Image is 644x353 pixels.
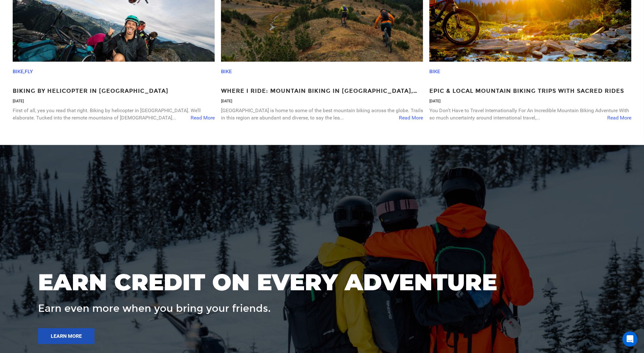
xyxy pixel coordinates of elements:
a: Bike [13,68,23,74]
a: Epic & Local Mountain Biking Trips With Sacred Rides [429,87,631,95]
a: Where I Ride: Mountain Biking in [GEOGRAPHIC_DATA], [GEOGRAPHIC_DATA], [GEOGRAPHIC_DATA] [221,87,423,95]
a: Biking by Helicopter in [GEOGRAPHIC_DATA] [13,87,215,95]
p: [DATE] [13,99,215,104]
p: Earn even more when you bring your friends. [38,301,497,316]
a: Bike [429,68,440,74]
p: [DATE] [221,99,423,104]
span: , [23,68,25,74]
p: [GEOGRAPHIC_DATA] is home to some of the best mountain biking across the globe. Trails in this re... [221,107,423,122]
span: Read More [399,114,423,122]
p: First of all, yes you read that right. Biking by helicopter in [GEOGRAPHIC_DATA]. We’ll elaborate... [13,107,215,122]
h3: EARN CREDIT ON EVERY ADVENTURE [38,270,497,295]
p: [DATE] [429,99,631,104]
span: Read More [191,114,215,122]
a: Fly [25,68,33,74]
a: Bike [221,68,232,74]
div: Open Intercom Messenger [622,331,638,347]
span: Read More [607,114,631,122]
a: Learn more [38,328,94,344]
p: You Don’t Have to Travel Internationally For An Incredible Mountain Biking Adventure With so much... [429,107,631,122]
